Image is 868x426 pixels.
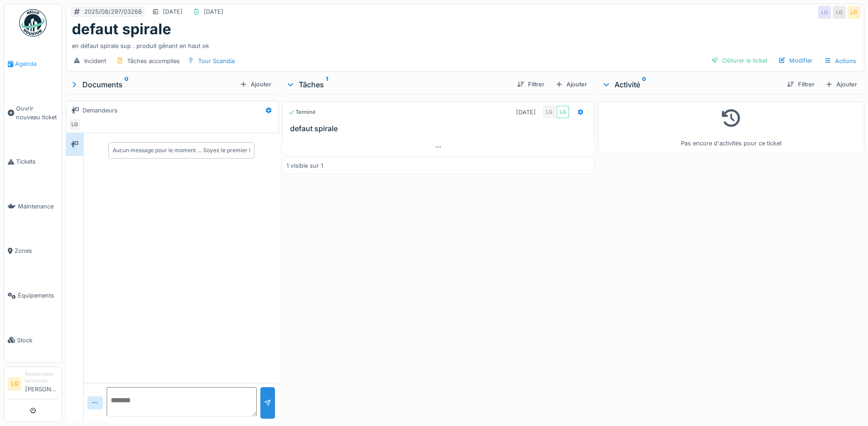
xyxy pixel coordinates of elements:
[18,202,58,211] span: Maintenance
[204,7,223,16] div: [DATE]
[556,106,569,118] div: LG
[16,104,58,122] span: Ouvrir nouveau ticket
[82,106,118,115] div: Demandeurs
[84,57,106,65] div: Incident
[290,124,590,133] h3: defaut spirale
[516,108,536,117] div: [DATE]
[25,371,58,397] li: [PERSON_NAME]
[4,273,62,318] a: Équipements
[4,184,62,229] a: Maintenance
[326,79,328,90] sup: 1
[642,79,646,90] sup: 0
[4,86,62,140] a: Ouvrir nouveau ticket
[84,7,142,16] div: 2025/08/297/03268
[286,161,323,170] div: 1 visible sur 1
[72,21,171,38] h1: defaut spirale
[25,371,58,385] div: Responsable technicien
[543,106,555,118] div: LG
[552,78,591,91] div: Ajouter
[15,59,58,68] span: Agenda
[4,139,62,184] a: Tickets
[236,78,275,91] div: Ajouter
[19,9,47,37] img: Badge_color-CXgf-gQk.svg
[113,146,250,154] div: Aucun message pour le moment … Soyez le premier !
[833,6,846,19] div: LG
[602,79,780,90] div: Activité
[198,57,235,65] div: Tour Scandia
[775,54,816,67] div: Modifier
[604,106,858,148] div: Pas encore d'activités pour ce ticket
[288,108,316,116] div: Terminé
[513,78,548,91] div: Filtrer
[783,78,818,91] div: Filtrer
[847,6,860,19] div: LG
[68,118,81,131] div: LG
[4,318,62,362] a: Stock
[8,371,58,399] a: LG Responsable technicien[PERSON_NAME]
[18,291,58,300] span: Équipements
[15,246,58,255] span: Zones
[4,42,62,86] a: Agenda
[286,79,510,90] div: Tâches
[4,229,62,273] a: Zones
[8,377,22,391] li: LG
[16,157,58,166] span: Tickets
[72,38,858,50] div: en défaut spirale sup . produit gênant en haut ok
[163,7,183,16] div: [DATE]
[127,57,180,65] div: Tâches accomplies
[17,336,58,345] span: Stock
[822,78,861,91] div: Ajouter
[818,6,831,19] div: LG
[820,54,860,68] div: Actions
[70,79,236,90] div: Documents
[707,54,771,67] div: Clôturer le ticket
[124,79,129,90] sup: 0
